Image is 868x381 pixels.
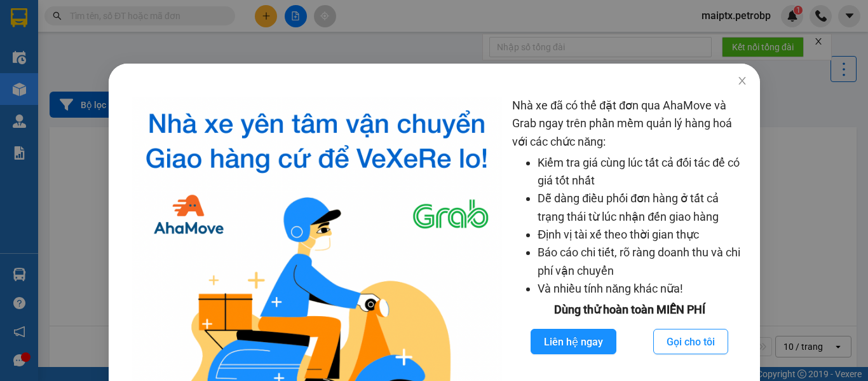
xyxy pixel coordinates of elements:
div: Dùng thử hoàn toàn MIỄN PHÍ [512,301,747,319]
button: Gọi cho tôi [653,329,728,354]
button: Liên hệ ngay [531,329,616,354]
li: Và nhiều tính năng khác nữa! [538,280,747,298]
button: Close [724,64,759,99]
li: Định vị tài xế theo thời gian thực [538,226,747,244]
span: Liên hệ ngay [544,334,603,350]
li: Báo cáo chi tiết, rõ ràng doanh thu và chi phí vận chuyển [538,244,747,280]
span: close [736,76,747,86]
li: Dễ dàng điều phối đơn hàng ở tất cả trạng thái từ lúc nhận đến giao hàng [538,190,747,226]
span: Gọi cho tôi [667,334,715,350]
li: Kiểm tra giá cùng lúc tất cả đối tác để có giá tốt nhất [538,154,747,190]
